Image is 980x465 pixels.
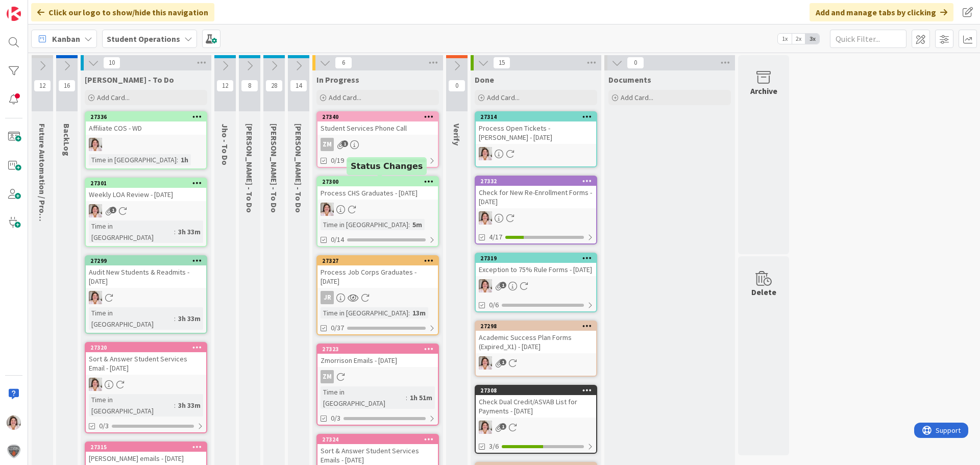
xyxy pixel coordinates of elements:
[178,154,191,165] div: 1h
[476,322,596,331] div: 27298
[86,204,206,217] div: EW
[290,80,307,92] span: 14
[86,256,206,288] div: 27299Audit New Students & Readmits - [DATE]
[475,385,597,454] a: 27308Check Dual Credit/ASVAB List for Payments - [DATE]EW3/6
[34,80,51,92] span: 12
[89,307,174,330] div: Time in [GEOGRAPHIC_DATA]
[489,300,499,310] span: 0/6
[85,75,174,85] span: Emilie - To Do
[317,112,438,135] div: 27340Student Services Phone Call
[90,344,206,351] div: 27320
[475,253,597,312] a: 27319Exception to 75% Rule Forms - [DATE]EW0/6
[351,161,423,171] h5: Status Changes
[489,232,502,242] span: 4/17
[322,257,438,264] div: 27327
[476,177,596,208] div: 27332Check for New Re-Enrollment Forms - [DATE]
[174,226,176,237] span: :
[7,444,21,458] img: avatar
[317,203,438,216] div: EW
[89,394,174,417] div: Time in [GEOGRAPHIC_DATA]
[86,121,206,135] div: Affiliate COS - WD
[479,147,492,160] img: EW
[86,265,206,288] div: Audit New Students & Readmits - [DATE]
[475,75,494,85] span: Done
[317,291,438,304] div: JR
[479,211,492,225] img: EW
[316,344,439,426] a: 27323Zmorrison Emails - [DATE]ZMTime in [GEOGRAPHIC_DATA]:1h 51m0/3
[751,286,776,298] div: Delete
[293,124,304,213] span: Amanda - To Do
[500,423,506,430] span: 1
[86,443,206,465] div: 27315[PERSON_NAME] emails - [DATE]
[810,3,953,21] div: Add and manage tabs by clicking
[317,256,438,288] div: 27327Process Job Corps Graduates - [DATE]
[90,444,206,451] div: 27315
[331,413,340,424] span: 0/3
[176,226,203,237] div: 3h 33m
[89,204,102,217] img: EW
[110,207,116,213] span: 1
[452,124,462,145] span: Verify
[475,176,597,244] a: 27332Check for New Re-Enrollment Forms - [DATE]EW4/17
[317,370,438,383] div: ZM
[321,291,334,304] div: JR
[476,356,596,370] div: EW
[408,219,410,230] span: :
[410,307,428,319] div: 13m
[476,254,596,263] div: 27319
[750,85,777,97] div: Archive
[103,57,120,69] span: 10
[86,138,206,151] div: EW
[220,124,230,165] span: Jho - To Do
[406,392,407,403] span: :
[500,282,506,288] span: 1
[89,221,174,243] div: Time in [GEOGRAPHIC_DATA]
[407,392,435,403] div: 1h 51m
[476,395,596,418] div: Check Dual Credit/ASVAB List for Payments - [DATE]
[480,255,596,262] div: 27319
[317,186,438,200] div: Process CHS Graduates - [DATE]
[321,203,334,216] img: EW
[410,219,425,230] div: 5m
[476,322,596,353] div: 27298Academic Success Plan Forms (Expired_X1) - [DATE]
[174,313,176,324] span: :
[487,93,520,102] span: Add Card...
[317,265,438,288] div: Process Job Corps Graduates - [DATE]
[480,323,596,330] div: 27298
[479,356,492,370] img: EW
[89,291,102,304] img: EW
[476,177,596,186] div: 27332
[99,421,109,431] span: 0/3
[778,34,792,44] span: 1x
[331,155,344,166] span: 0/19
[475,321,597,377] a: 27298Academic Success Plan Forms (Expired_X1) - [DATE]EW
[216,80,234,92] span: 12
[480,113,596,120] div: 27314
[476,421,596,434] div: EW
[331,323,344,333] span: 0/37
[476,112,596,144] div: 27314Process Open Tickets - [PERSON_NAME] - [DATE]
[177,154,178,165] span: :
[52,33,80,45] span: Kanban
[476,121,596,144] div: Process Open Tickets - [PERSON_NAME] - [DATE]
[476,263,596,276] div: Exception to 75% Rule Forms - [DATE]
[321,219,408,230] div: Time in [GEOGRAPHIC_DATA]
[322,436,438,443] div: 27324
[480,387,596,394] div: 27308
[322,113,438,120] div: 27340
[321,370,334,383] div: ZM
[176,400,203,411] div: 3h 33m
[89,378,102,391] img: EW
[86,343,206,375] div: 27320Sort & Answer Student Services Email - [DATE]
[479,279,492,292] img: EW
[7,7,21,21] img: Visit kanbanzone.com
[476,331,596,353] div: Academic Success Plan Forms (Expired_X1) - [DATE]
[316,255,439,335] a: 27327Process Job Corps Graduates - [DATE]JRTime in [GEOGRAPHIC_DATA]:13m0/37
[792,34,805,44] span: 2x
[269,124,279,213] span: Eric - To Do
[476,279,596,292] div: EW
[480,178,596,185] div: 27332
[86,352,206,375] div: Sort & Answer Student Services Email - [DATE]
[244,124,255,213] span: Zaida - To Do
[86,256,206,265] div: 27299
